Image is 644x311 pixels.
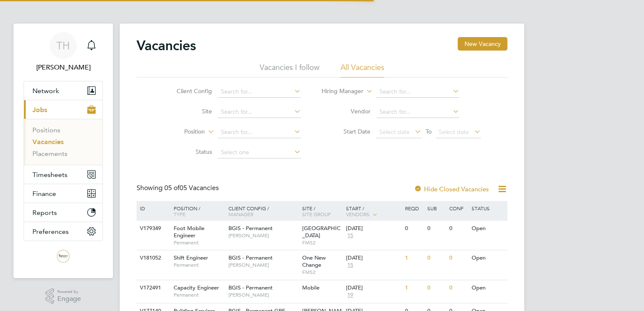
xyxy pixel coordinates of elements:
[218,106,301,118] input: Search for...
[344,201,403,222] div: Start /
[32,228,69,236] span: Preferences
[218,86,301,98] input: Search for...
[470,280,506,296] div: Open
[226,201,300,221] div: Client Config /
[46,288,81,304] a: Powered byEngage
[32,171,67,179] span: Timesheets
[447,280,469,296] div: 0
[164,148,212,155] label: Status
[24,81,102,100] button: Network
[376,106,459,118] input: Search for...
[423,126,434,137] span: To
[302,239,342,246] span: FMS2
[228,254,273,261] span: BGIS - Permanent
[346,225,401,232] div: [DATE]
[24,184,102,203] button: Finance
[302,225,341,239] span: [GEOGRAPHIC_DATA]
[32,126,60,134] a: Positions
[447,250,469,266] div: 0
[32,138,64,146] a: Vacancies
[470,250,506,266] div: Open
[403,280,425,296] div: 1
[218,126,301,138] input: Search for...
[425,250,447,266] div: 0
[24,203,102,222] button: Reports
[228,232,298,239] span: [PERSON_NAME]
[164,107,212,115] label: Site
[24,119,102,165] div: Jobs
[174,211,185,217] span: Type
[167,201,226,221] div: Position /
[138,280,167,296] div: V172491
[346,262,354,269] span: 15
[346,211,370,217] span: Vendors
[174,225,204,239] span: Foot Mobile Engineer
[447,221,469,236] div: 0
[57,288,81,295] span: Powered by
[137,37,196,54] h2: Vacancies
[302,211,331,217] span: Site Group
[164,87,212,95] label: Client Config
[24,222,102,241] button: Preferences
[32,209,57,217] span: Reports
[346,292,354,299] span: 19
[425,221,447,236] div: 0
[302,254,326,268] span: One New Change
[260,62,319,78] li: Vacancies I follow
[414,185,489,193] label: Hide Closed Vacancies
[174,262,224,268] span: Permanent
[174,284,219,291] span: Capacity Engineer
[228,211,253,217] span: Manager
[24,100,102,119] button: Jobs
[24,165,102,184] button: Timesheets
[228,284,273,291] span: BGIS - Permanent
[458,37,507,51] button: New Vacancy
[322,128,370,135] label: Start Date
[470,201,506,215] div: Status
[138,201,167,215] div: ID
[138,250,167,266] div: V181052
[24,249,103,263] a: Go to home page
[341,62,384,78] li: All Vacancies
[24,62,103,72] span: Tommy Hunt
[302,269,342,276] span: FMS2
[403,201,425,215] div: Reqd
[137,184,220,193] div: Showing
[32,190,56,198] span: Finance
[346,232,354,239] span: 15
[346,255,401,262] div: [DATE]
[439,128,469,136] span: Select date
[164,184,180,192] span: 05 of
[322,107,370,115] label: Vendor
[218,147,301,158] input: Select one
[174,239,224,246] span: Permanent
[228,225,273,232] span: BGIS - Permanent
[228,262,298,268] span: [PERSON_NAME]
[470,221,506,236] div: Open
[174,292,224,298] span: Permanent
[56,249,70,263] img: trevettgroup-logo-retina.png
[32,87,59,95] span: Network
[425,201,447,215] div: Sub
[32,106,47,114] span: Jobs
[447,201,469,215] div: Conf
[403,221,425,236] div: 0
[403,250,425,266] div: 1
[24,32,103,72] a: TH[PERSON_NAME]
[228,292,298,298] span: [PERSON_NAME]
[315,87,363,96] label: Hiring Manager
[138,221,167,236] div: V179349
[174,254,208,261] span: Shift Engineer
[300,201,344,221] div: Site /
[13,24,113,278] nav: Main navigation
[425,280,447,296] div: 0
[346,284,401,292] div: [DATE]
[302,284,319,291] span: Mobile
[56,40,70,51] span: TH
[32,150,67,158] a: Placements
[379,128,410,136] span: Select date
[376,86,459,98] input: Search for...
[164,184,219,192] span: 05 Vacancies
[57,295,81,303] span: Engage
[156,128,205,136] label: Position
